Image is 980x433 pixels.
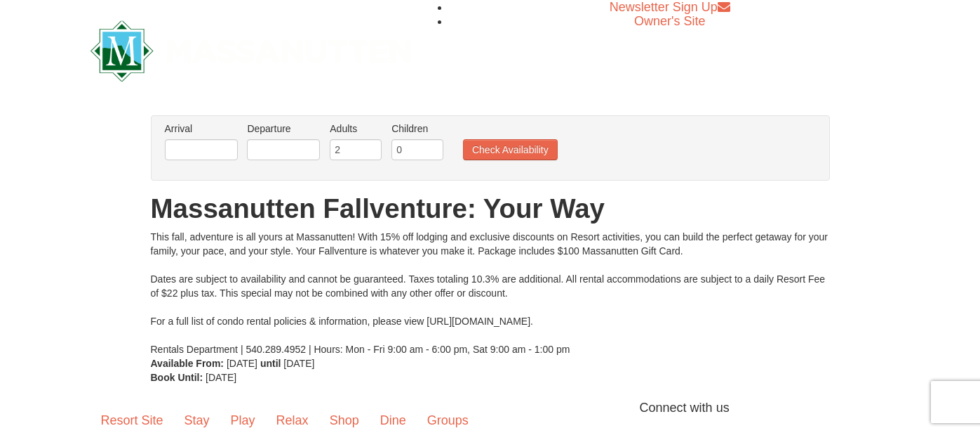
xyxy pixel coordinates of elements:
[90,20,412,82] img: Massanutten Resort Logo
[283,358,314,369] span: [DATE]
[247,122,320,136] label: Departure
[151,358,224,369] strong: Available From:
[90,399,890,418] p: Connect with us
[90,32,412,65] a: Massanutten Resort
[151,195,830,223] h1: Massanutten Fallventure: Your Way
[330,122,382,136] label: Adults
[463,139,558,160] button: Check Availability
[206,372,236,383] span: [DATE]
[151,230,830,356] div: This fall, adventure is all yours at Massanutten! With 15% off lodging and exclusive discounts on...
[634,14,705,28] a: Owner's Site
[260,358,281,369] strong: until
[165,122,238,136] label: Arrival
[227,358,257,369] span: [DATE]
[151,372,203,383] strong: Book Until:
[391,122,443,136] label: Children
